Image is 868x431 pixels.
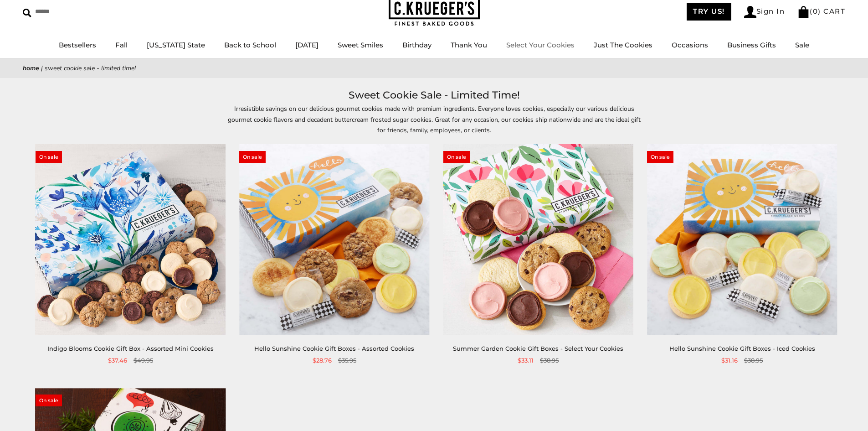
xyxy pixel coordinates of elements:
a: Thank You [451,41,487,49]
a: Select Your Cookies [506,41,575,49]
a: Home [23,64,39,73]
a: TRY US! [687,3,731,21]
a: (0) CART [797,7,845,16]
a: Sweet Smiles [338,41,383,49]
span: $38.95 [540,356,559,365]
img: Summer Garden Cookie Gift Boxes - Select Your Cookies [443,145,633,335]
a: Summer Garden Cookie Gift Boxes - Select Your Cookies [453,345,623,352]
nav: breadcrumbs [23,63,845,73]
span: On sale [443,151,470,163]
a: Just The Cookies [594,41,652,49]
img: Search [23,9,31,17]
img: Indigo Blooms Cookie Gift Box - Assorted Mini Cookies [36,145,226,335]
span: 0 [813,7,818,16]
span: $38.95 [744,356,763,365]
span: Sweet Cookie Sale - Limited Time! [45,64,136,73]
span: On sale [239,151,266,163]
img: Bag [797,6,810,18]
span: On sale [36,395,62,406]
a: Fall [115,41,128,49]
h1: Sweet Cookie Sale - Limited Time! [36,87,832,104]
span: On sale [36,151,62,163]
a: Bestsellers [59,41,96,49]
a: [DATE] [295,41,318,49]
a: Indigo Blooms Cookie Gift Box - Assorted Mini Cookies [47,345,214,352]
span: $49.95 [134,356,153,365]
p: Irresistible savings on our delicious gourmet cookies made with premium ingredients. Everyone lov... [225,104,644,135]
input: Search [23,5,131,19]
span: $33.11 [518,356,534,365]
a: Business Gifts [727,41,776,49]
a: Hello Sunshine Cookie Gift Boxes - Assorted Cookies [254,345,414,352]
a: Back to School [224,41,276,49]
a: Sign In [744,6,785,18]
img: Hello Sunshine Cookie Gift Boxes - Iced Cookies [647,145,837,335]
span: $28.76 [313,356,332,365]
span: On sale [647,151,673,163]
a: [US_STATE] State [147,41,205,49]
span: | [41,64,43,73]
a: Hello Sunshine Cookie Gift Boxes - Iced Cookies [669,345,815,352]
iframe: Sign Up via Text for Offers [7,396,94,424]
img: Hello Sunshine Cookie Gift Boxes - Assorted Cookies [239,145,429,335]
a: Occasions [672,41,708,49]
a: Birthday [402,41,431,49]
a: Sale [795,41,809,49]
img: Account [744,6,756,18]
span: $31.16 [721,356,738,365]
span: $35.95 [338,356,356,365]
span: $37.46 [108,356,127,365]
